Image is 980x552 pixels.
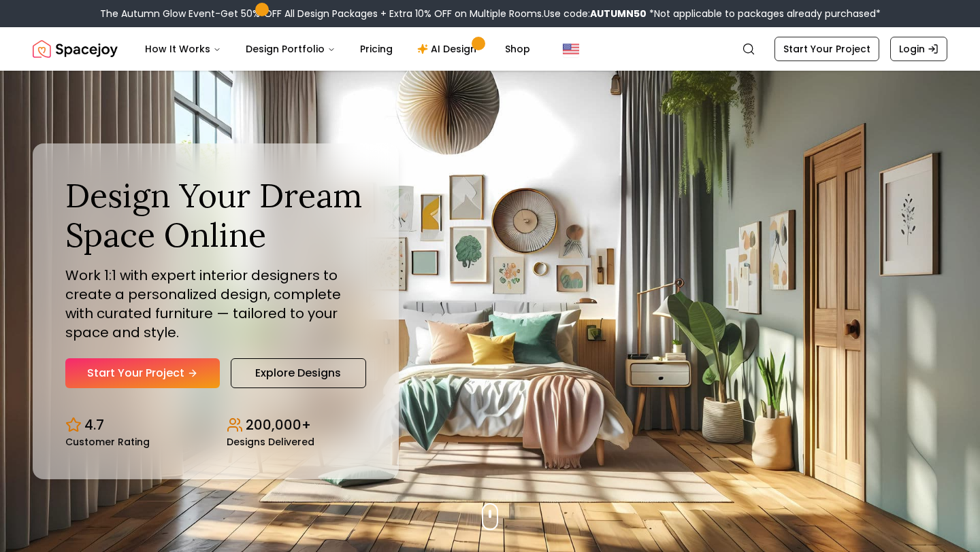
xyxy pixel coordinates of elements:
[647,7,881,20] span: *Not applicable to packages already purchased*
[349,35,404,63] a: Pricing
[590,7,647,20] b: AUTUMN50
[563,41,579,57] img: United States
[227,437,314,447] small: Designs Delivered
[33,27,947,71] nav: Global
[231,358,366,388] a: Explore Designs
[246,415,311,434] p: 200,000+
[65,266,366,342] p: Work 1:1 with expert interior designers to create a personalized design, complete with curated fu...
[134,35,541,63] nav: Main
[33,35,118,63] img: Spacejoy Logo
[406,35,491,63] a: AI Design
[84,415,104,434] p: 4.7
[544,7,647,20] span: Use code:
[100,7,881,20] div: The Autumn Glow Event-Get 50% OFF All Design Packages + Extra 10% OFF on Multiple Rooms.
[494,35,541,63] a: Shop
[774,37,879,61] a: Start Your Project
[65,404,366,447] div: Design stats
[235,35,346,63] button: Design Portfolio
[134,35,232,63] button: How It Works
[65,358,220,388] a: Start Your Project
[65,176,366,254] h1: Design Your Dream Space Online
[65,437,150,447] small: Customer Rating
[890,37,947,61] a: Login
[33,35,118,63] a: Spacejoy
